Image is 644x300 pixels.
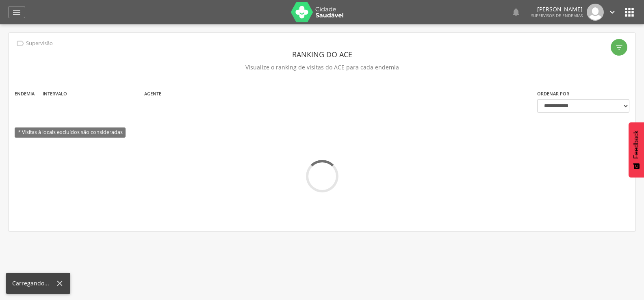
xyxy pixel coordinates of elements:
[12,279,55,287] div: Carregando...
[537,91,569,97] label: Ordenar por
[43,91,67,97] label: Intervalo
[15,62,629,73] p: Visualize o ranking de visitas do ACE para cada endemia
[608,4,617,21] a: 
[623,6,636,19] i: 
[611,39,627,56] div: Filtro
[16,39,25,48] i: 
[15,91,35,97] label: Endemia
[12,7,22,17] i: 
[608,8,617,17] i: 
[15,47,629,62] header: Ranking do ACE
[531,13,583,18] span: Supervisor de Endemias
[531,6,583,12] p: [PERSON_NAME]
[511,7,521,17] i: 
[629,122,644,177] button: Feedback - Mostrar pesquisa
[26,40,53,47] p: Supervisão
[511,4,521,21] a: 
[8,6,25,18] a: 
[633,130,640,159] span: Feedback
[15,127,126,138] span: * Visitas à locais excluídos são consideradas
[144,91,161,97] label: Agente
[615,43,623,52] i: 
